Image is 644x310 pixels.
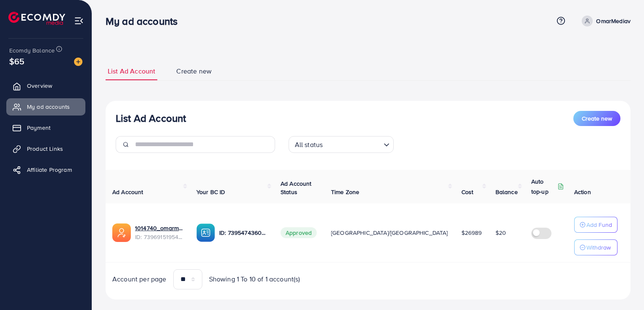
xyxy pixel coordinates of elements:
iframe: Chat [608,272,638,304]
span: Product Links [27,144,63,153]
p: OmarMediav [596,16,631,26]
p: Auto top-up [531,176,556,197]
span: Approved [281,227,317,238]
a: Payment [6,119,85,136]
button: Add Fund [574,217,617,233]
a: 1014740_omarmedia100v_1722228548388 [135,224,183,232]
span: $65 [9,55,24,67]
img: ic-ads-acc.e4c84228.svg [112,223,131,242]
img: logo [8,12,65,25]
span: Your BC ID [196,188,225,196]
span: All status [293,139,325,151]
span: Overview [27,81,52,90]
button: Create new [573,111,620,126]
span: Ad Account [112,188,143,196]
input: Search for option [325,137,380,151]
span: My ad accounts [27,102,70,111]
span: Affiliate Program [27,166,72,174]
button: Withdraw [574,239,617,255]
span: Ecomdy Balance [9,46,55,55]
span: ID: 7396915195408531457 [135,233,183,241]
span: [GEOGRAPHIC_DATA]/[GEOGRAPHIC_DATA] [331,229,448,237]
span: Account per page [112,274,167,284]
a: My ad accounts [6,98,85,115]
span: List Ad Account [108,66,155,76]
span: Balance [496,188,518,196]
span: Create new [176,66,212,76]
p: ID: 7395474360275927056 [219,228,267,238]
a: Affiliate Program [6,161,85,178]
span: $26989 [461,229,482,237]
span: Create new [582,114,612,123]
p: Withdraw [586,242,611,252]
span: Cost [461,188,474,196]
a: Product Links [6,140,85,157]
span: Time Zone [331,188,359,196]
span: Showing 1 To 10 of 1 account(s) [209,274,300,284]
a: Overview [6,77,85,94]
span: Ad Account Status [281,179,312,196]
img: ic-ba-acc.ded83a64.svg [196,223,215,242]
p: Add Fund [586,220,612,230]
div: Search for option [289,136,394,153]
img: image [74,58,82,66]
img: menu [74,16,84,26]
span: Payment [27,123,50,132]
a: OmarMediav [578,16,631,26]
span: Action [574,188,591,196]
h3: List Ad Account [116,112,186,124]
h3: My ad accounts [106,15,184,27]
div: <span class='underline'>1014740_omarmedia100v_1722228548388</span></br>7396915195408531457 [135,224,183,241]
span: $20 [496,229,506,237]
